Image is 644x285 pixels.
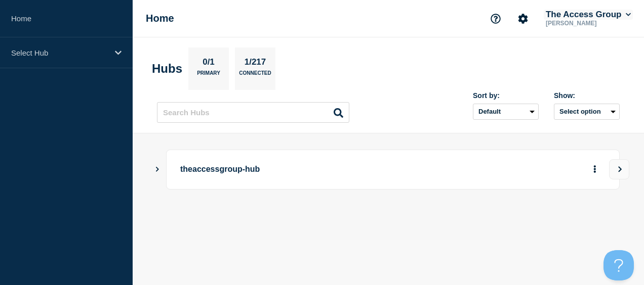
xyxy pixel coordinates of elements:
input: Search Hubs [157,102,349,123]
p: Select Hub [11,49,108,57]
select: Sort by [473,104,539,120]
p: [PERSON_NAME] [544,20,633,27]
p: Connected [239,70,271,81]
div: Show: [554,91,620,100]
p: Primary [197,70,220,81]
iframe: Help Scout Beacon - Open [603,250,634,280]
button: Show Connected Hubs [155,166,160,173]
p: 1/217 [240,57,270,70]
h1: Home [146,13,174,24]
button: Account settings [512,8,534,29]
p: 0/1 [199,57,219,70]
button: Support [485,8,506,29]
div: Sort by: [473,91,539,100]
p: theaccessgroup-hub [180,160,546,179]
button: View [609,159,629,179]
button: Select option [554,104,620,120]
button: More actions [588,160,601,179]
h2: Hubs [152,62,182,76]
button: The Access Group [544,10,633,20]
